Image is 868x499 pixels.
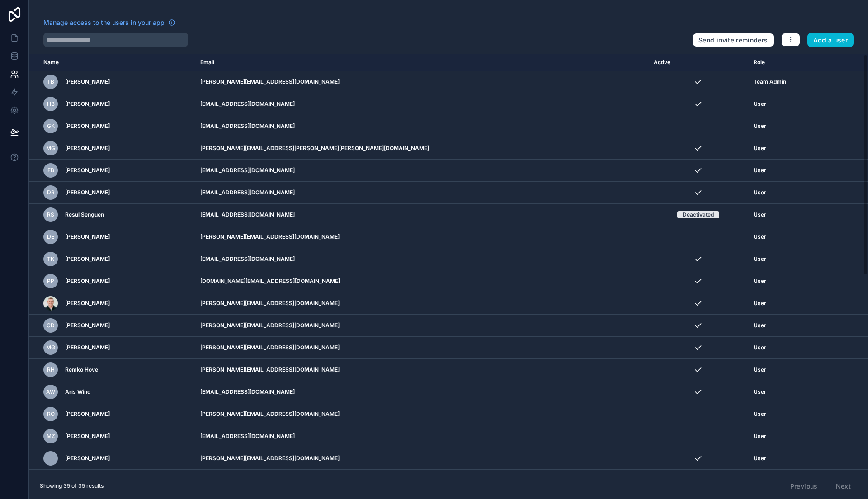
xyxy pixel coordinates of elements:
[195,337,648,359] td: [PERSON_NAME][EMAIL_ADDRESS][DOMAIN_NAME]
[754,410,766,418] span: User
[65,455,110,462] span: [PERSON_NAME]
[47,366,55,373] span: RH
[693,33,774,47] button: Send invite reminders
[195,470,648,492] td: [PERSON_NAME][EMAIL_ADDRESS][DOMAIN_NAME]
[65,100,110,108] span: [PERSON_NAME]
[754,167,766,174] span: User
[65,410,110,418] span: [PERSON_NAME]
[47,189,55,196] span: DR
[43,18,165,27] span: Manage access to the users in your app
[47,78,54,85] span: TB
[195,71,648,93] td: [PERSON_NAME][EMAIL_ADDRESS][DOMAIN_NAME]
[754,189,766,196] span: User
[748,54,830,71] th: Role
[195,160,648,182] td: [EMAIL_ADDRESS][DOMAIN_NAME]
[195,270,648,292] td: [DOMAIN_NAME][EMAIL_ADDRESS][DOMAIN_NAME]
[47,233,54,240] span: DE
[65,167,110,174] span: [PERSON_NAME]
[195,248,648,270] td: [EMAIL_ADDRESS][DOMAIN_NAME]
[195,182,648,204] td: [EMAIL_ADDRESS][DOMAIN_NAME]
[47,410,55,418] span: RO
[754,78,786,85] span: Team Admin
[754,211,766,218] span: User
[754,145,766,152] span: User
[46,388,55,395] span: AW
[47,211,54,218] span: RS
[65,388,90,395] span: Aris Wind
[29,54,195,71] th: Name
[754,388,766,395] span: User
[46,145,55,152] span: MG
[754,233,766,240] span: User
[43,18,175,27] a: Manage access to the users in your app
[807,33,854,47] button: Add a user
[65,300,110,307] span: [PERSON_NAME]
[754,322,766,329] span: User
[65,366,98,373] span: Remko Hove
[65,78,110,85] span: [PERSON_NAME]
[65,233,110,240] span: [PERSON_NAME]
[195,425,648,447] td: [EMAIL_ADDRESS][DOMAIN_NAME]
[754,433,766,440] span: User
[65,278,110,285] span: [PERSON_NAME]
[47,255,54,263] span: TK
[754,278,766,285] span: User
[47,167,54,174] span: FB
[65,255,110,263] span: [PERSON_NAME]
[648,54,748,71] th: Active
[65,189,110,196] span: [PERSON_NAME]
[47,278,54,285] span: PP
[195,315,648,337] td: [PERSON_NAME][EMAIL_ADDRESS][DOMAIN_NAME]
[195,204,648,226] td: [EMAIL_ADDRESS][DOMAIN_NAME]
[195,359,648,381] td: [PERSON_NAME][EMAIL_ADDRESS][DOMAIN_NAME]
[195,292,648,315] td: [PERSON_NAME][EMAIL_ADDRESS][DOMAIN_NAME]
[65,322,110,329] span: [PERSON_NAME]
[195,54,648,71] th: Email
[195,447,648,470] td: [PERSON_NAME][EMAIL_ADDRESS][DOMAIN_NAME]
[683,211,714,218] div: Deactivated
[195,403,648,425] td: [PERSON_NAME][EMAIL_ADDRESS][DOMAIN_NAME]
[754,344,766,351] span: User
[47,122,55,130] span: GK
[65,122,110,130] span: [PERSON_NAME]
[195,137,648,160] td: [PERSON_NAME][EMAIL_ADDRESS][PERSON_NAME][PERSON_NAME][DOMAIN_NAME]
[29,54,868,473] div: scrollable content
[195,381,648,403] td: [EMAIL_ADDRESS][DOMAIN_NAME]
[47,100,55,108] span: HB
[195,115,648,137] td: [EMAIL_ADDRESS][DOMAIN_NAME]
[754,100,766,108] span: User
[195,226,648,248] td: [PERSON_NAME][EMAIL_ADDRESS][DOMAIN_NAME]
[40,482,104,490] span: Showing 35 of 35 results
[754,366,766,373] span: User
[65,344,110,351] span: [PERSON_NAME]
[47,433,55,440] span: MZ
[195,93,648,115] td: [EMAIL_ADDRESS][DOMAIN_NAME]
[754,255,766,263] span: User
[754,300,766,307] span: User
[65,145,110,152] span: [PERSON_NAME]
[46,344,55,351] span: MG
[65,211,104,218] span: Resul Senguen
[754,455,766,462] span: User
[47,322,55,329] span: CD
[754,122,766,130] span: User
[65,433,110,440] span: [PERSON_NAME]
